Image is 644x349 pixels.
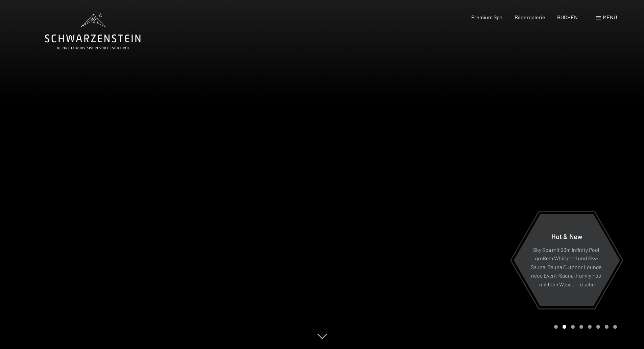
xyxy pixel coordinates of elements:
a: Premium Spa [471,14,502,20]
div: Carousel Page 2 (Current Slide) [563,325,566,329]
div: Carousel Pagination [552,325,617,329]
div: Carousel Page 3 [571,325,575,329]
div: Carousel Page 8 [613,325,617,329]
a: Bildergalerie [515,14,545,20]
span: Hot & New [551,232,582,240]
div: Carousel Page 5 [588,325,592,329]
div: Carousel Page 6 [596,325,600,329]
p: Sky Spa mit 23m Infinity Pool, großem Whirlpool und Sky-Sauna, Sauna Outdoor Lounge, neue Event-S... [530,245,603,288]
div: Carousel Page 1 [554,325,558,329]
a: BUCHEN [557,14,578,20]
span: Menü [603,14,617,20]
div: Carousel Page 7 [605,325,609,329]
a: Hot & New Sky Spa mit 23m Infinity Pool, großem Whirlpool und Sky-Sauna, Sauna Outdoor Lounge, ne... [513,214,620,307]
div: Carousel Page 4 [579,325,583,329]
